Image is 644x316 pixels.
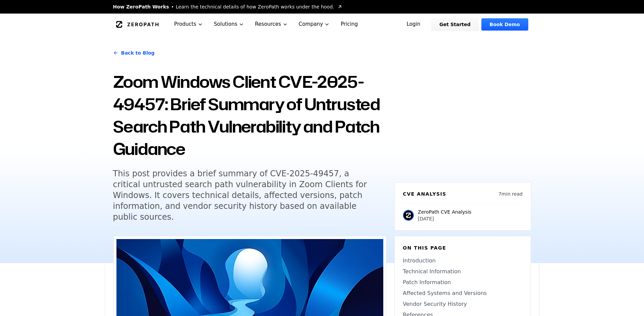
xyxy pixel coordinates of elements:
[403,244,522,251] h6: On this page
[403,289,522,297] a: Affected Systems and Versions
[113,3,343,10] a: How ZeroPath WorksLearn the technical details of how ZeroPath works under the hood.
[176,3,334,10] span: Learn the technical details of how ZeroPath works under the hood.
[498,191,522,197] p: 7 min read
[403,278,522,287] a: Patch Information
[431,18,479,31] a: Get Started
[208,14,250,35] button: Solutions
[169,14,208,35] button: Products
[105,14,539,35] nav: Global
[113,3,169,10] span: How ZeroPath Works
[293,14,335,35] button: Company
[403,191,446,197] h6: CVE Analysis
[250,14,293,35] button: Resources
[418,209,472,215] p: ZeroPath CVE Analysis
[403,257,522,265] a: Introduction
[113,43,155,62] a: Back to Blog
[403,210,414,221] img: ZeroPath CVE Analysis
[399,18,429,31] a: Login
[481,18,528,31] a: Book Demo
[113,168,374,222] h5: This post provides a brief summary of CVE-2025-49457, a critical untrusted search path vulnerabil...
[335,14,363,35] a: Pricing
[418,215,472,222] p: [DATE]
[403,268,522,276] a: Technical Information
[403,300,522,308] a: Vendor Security History
[113,71,386,160] h1: Zoom Windows Client CVE-2025-49457: Brief Summary of Untrusted Search Path Vulnerability and Patc...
